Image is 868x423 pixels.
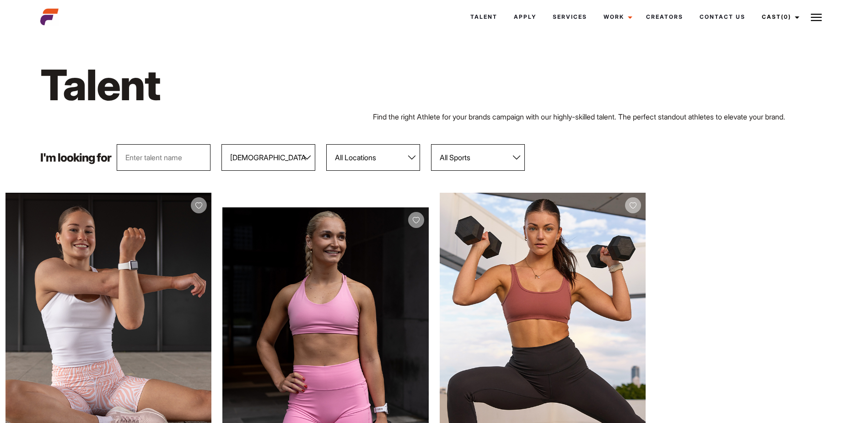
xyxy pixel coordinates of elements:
p: I'm looking for [40,152,111,163]
a: Work [595,5,638,29]
h1: Talent [40,59,495,111]
img: cropped-aefm-brand-fav-22-square.png [40,8,59,26]
span: (0) [781,13,791,20]
a: Creators [638,5,691,29]
a: Services [545,5,595,29]
a: Contact Us [691,5,754,29]
a: Talent [462,5,506,29]
p: Find the right Athlete for your brands campaign with our highly-skilled talent. The perfect stand... [373,111,828,122]
img: Burger icon [811,12,822,23]
a: Cast(0) [754,5,805,29]
input: Enter talent name [117,144,210,171]
a: Apply [506,5,545,29]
